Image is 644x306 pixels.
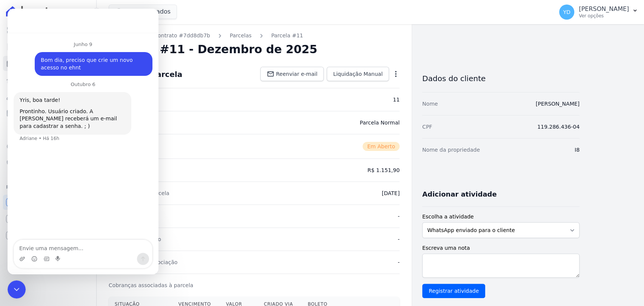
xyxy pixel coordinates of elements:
[398,258,400,266] dd: -
[27,43,145,67] div: Bom dia, preciso que crie um novo acesso no ehnt
[333,70,383,78] span: Liquidação Manual
[536,101,579,107] a: [PERSON_NAME]
[260,67,324,81] a: Reenviar e-mail
[422,74,579,83] h3: Dados do cliente
[3,195,93,210] a: Recebíveis
[3,211,93,226] a: Conta Hent
[6,73,145,83] div: Outubro 6
[382,189,400,197] dd: [DATE]
[6,231,144,244] textarea: Envie uma mensagem...
[393,96,400,103] dd: 11
[327,67,389,81] a: Liquidação Manual
[422,244,579,252] label: Escreva uma nota
[230,32,252,40] a: Parcelas
[422,100,438,108] dt: Nome
[575,146,579,154] dd: I8
[12,128,52,132] div: Adriane • Há 16h
[276,70,317,78] span: Reenviar e-mail
[398,235,400,243] dd: -
[109,5,177,19] button: 4 selecionados
[12,88,118,95] div: Yris, boa tarde!
[3,139,93,154] a: Crédito
[553,2,644,23] button: YD [PERSON_NAME] Ver opções
[3,106,93,121] a: Minha Carteira
[129,244,141,256] button: Enviar mensagem…
[537,123,579,131] dd: 119.286.436-04
[422,190,496,199] h3: Adicionar atividade
[563,9,570,15] span: YD
[363,142,400,151] span: Em Aberto
[109,43,317,56] h2: Parcela #11 - Dezembro de 2025
[33,48,139,63] div: Bom dia, preciso que crie um novo acesso no ehnt
[579,5,629,13] p: [PERSON_NAME]
[8,9,158,274] iframe: Intercom live chat
[3,155,93,171] a: Negativação
[109,281,193,289] dt: Cobranças associadas à parcela
[12,99,118,121] div: Prontinho. Usuário criado. A [PERSON_NAME] receberá um e-mail para cadastrar a senha. ; )
[6,83,124,126] div: Yris, boa tarde!Prontinho. Usuário criado. A [PERSON_NAME] receberá um e-mail para cadastrar a se...
[6,183,90,192] div: Plataformas
[398,212,400,220] dd: -
[6,83,145,142] div: Adriane diz…
[422,213,579,221] label: Escolha a atividade
[422,284,485,298] input: Registrar atividade
[271,32,303,40] a: Parcela #11
[422,123,432,131] dt: CPF
[154,32,210,40] a: Contrato #7dd8db7b
[48,247,54,253] button: Start recording
[24,247,30,253] button: Seletor de emoji
[8,280,26,298] iframe: Intercom live chat
[36,247,42,253] button: Seletor de Gif
[360,119,400,126] dd: Parcela Normal
[3,39,93,54] a: Contratos
[3,122,93,137] a: Transferências
[109,32,400,40] nav: Breadcrumb
[367,166,400,174] dd: R$ 1.151,90
[3,23,93,38] a: Visão Geral
[3,56,93,71] a: Parcelas
[579,13,629,19] p: Ver opções
[3,89,93,104] a: Clientes
[3,72,93,88] a: Lotes
[422,146,480,154] dt: Nome da propriedade
[12,247,18,253] button: Carregar anexo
